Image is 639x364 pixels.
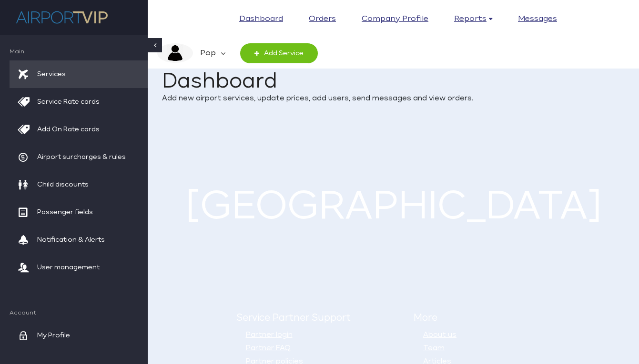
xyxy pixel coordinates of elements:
[37,88,100,116] span: Service Rate cards
[236,311,407,325] h5: Service Partner Support
[37,60,66,88] span: Services
[10,143,148,171] a: Airport surcharges & rules
[37,143,126,171] span: Airport surcharges & rules
[309,12,336,26] a: Orders
[423,344,445,352] a: Team
[10,226,148,254] a: Notification & Alerts
[518,12,557,26] a: Messages
[10,254,148,281] a: User management
[239,12,283,26] a: Dashboard
[10,49,148,56] span: Main
[37,198,93,226] span: Passenger fields
[414,311,584,325] h5: More
[246,344,291,352] a: Partner FAQ
[10,198,148,226] a: Passenger fields
[362,12,428,26] a: Company profile
[423,331,456,338] a: About us
[162,71,625,93] h1: Dashboard
[259,43,304,63] span: Add Service
[246,331,293,338] a: Partner login
[157,43,193,63] img: image description
[193,43,221,63] em: Pop
[10,88,148,116] a: Service Rate cards
[240,43,318,64] a: Add Service
[14,7,110,28] img: company logo here
[454,12,492,26] a: Reports
[10,60,148,88] a: Services
[37,116,100,143] span: Add On Rate cards
[37,254,100,281] span: User management
[10,116,148,143] a: Add On Rate cards
[10,171,148,198] a: Child discounts
[37,171,89,198] span: Child discounts
[162,93,625,104] p: Add new airport services, update prices, add users, send messages and view orders.
[157,43,225,63] a: image description Pop
[37,226,105,254] span: Notification & Alerts
[159,178,629,236] h1: [GEOGRAPHIC_DATA]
